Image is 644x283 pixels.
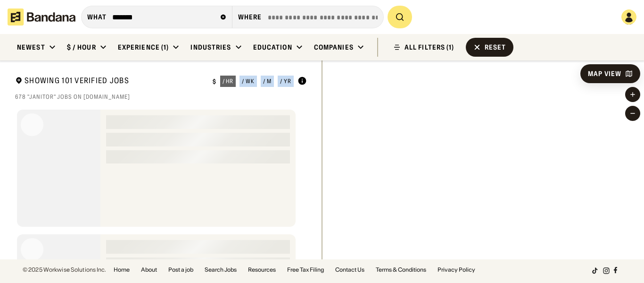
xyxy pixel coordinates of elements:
div: what [87,13,107,21]
a: Terms & Conditions [376,267,426,273]
div: Map View [588,70,621,77]
a: Home [114,267,130,273]
div: grid [15,106,307,259]
div: Newest [17,43,45,51]
div: Reset [485,44,506,51]
div: 678 "janitor" jobs on [DOMAIN_NAME] [15,93,307,101]
div: / hr [223,78,234,84]
a: Free Tax Filing [287,267,324,273]
div: Where [238,13,262,21]
a: Search Jobs [205,267,237,273]
a: Resources [248,267,276,273]
a: About [141,267,157,273]
a: Contact Us [335,267,364,273]
div: Companies [314,43,354,51]
div: / m [263,78,272,84]
img: Bandana logotype [8,9,75,26]
a: Post a job [168,267,193,273]
div: / yr [280,78,291,84]
div: $ / hour [67,43,96,51]
div: ALL FILTERS (1) [405,44,454,51]
div: Showing 101 Verified Jobs [15,76,205,87]
div: Industries [190,43,231,51]
div: $ [213,78,216,86]
div: Experience (1) [118,43,169,51]
a: Privacy Policy [438,267,475,273]
div: Education [253,43,292,51]
div: © 2025 Workwise Solutions Inc. [23,267,106,273]
div: / wk [242,78,255,84]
